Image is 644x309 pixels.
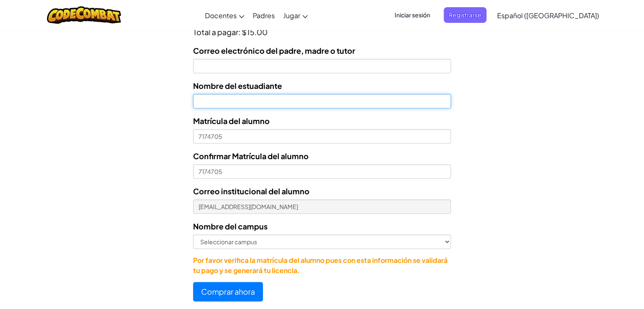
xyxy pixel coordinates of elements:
a: Jugar [279,4,312,27]
span: Español ([GEOGRAPHIC_DATA]) [497,11,599,20]
button: Iniciar sesión [390,7,435,23]
a: Español ([GEOGRAPHIC_DATA]) [493,4,603,27]
p: Por favor verifica la matrícula del alumno pues con esta información se validará tu pago y se gen... [193,255,451,276]
label: Nombre del campus [193,220,268,232]
label: Nombre del estuadiante [193,80,282,92]
label: Correo institucional del alumno [193,185,310,197]
label: Confirmar Matrícula del alumno [193,150,309,162]
a: Docentes [201,4,249,27]
button: Comprar ahora [193,282,263,301]
label: Correo electrónico del padre, madre o tutor [193,44,355,57]
span: Jugar [283,11,300,20]
a: Padres [249,4,279,27]
button: Registrarse [444,7,486,23]
label: Matrícula del alumno [193,115,270,127]
p: Total a pagar: $15.00 [193,24,451,38]
img: CodeCombat logo [47,6,121,24]
span: Docentes [205,11,237,20]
